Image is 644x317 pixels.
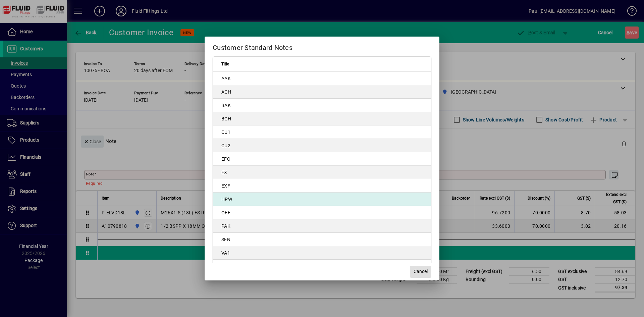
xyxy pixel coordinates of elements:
[213,260,431,273] td: VAL
[213,112,431,125] td: BCH
[213,233,431,246] td: SEN
[213,166,431,179] td: EX
[213,125,431,139] td: CU1
[213,152,431,166] td: EFC
[213,72,431,85] td: AAK
[213,99,431,112] td: BAK
[213,193,431,206] td: HPW
[213,206,431,219] td: OFF
[213,219,431,233] td: PAK
[414,268,428,275] span: Cancel
[205,37,439,56] h2: Customer Standard Notes
[213,85,431,99] td: ACH
[221,60,229,68] span: Title
[213,139,431,152] td: CU2
[410,266,431,278] button: Cancel
[213,246,431,260] td: VA1
[213,179,431,193] td: EXF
